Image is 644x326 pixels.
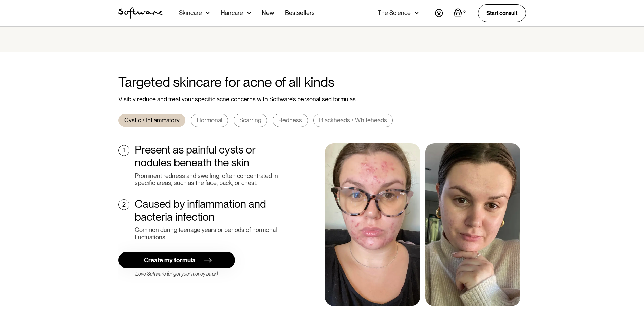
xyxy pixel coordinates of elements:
div: Skincare [179,9,202,16]
div: Present as painful cysts or nodules beneath the skin [135,143,285,169]
a: Start consult [478,4,526,22]
a: Create my formula [118,252,235,268]
div: Hormonal [197,117,222,124]
div: Love Software (or get your money back) [118,271,235,277]
a: home [118,7,163,19]
h2: Targeted skincare for acne of all kinds [118,74,526,90]
div: 2 [122,201,126,208]
div: Common during teenage years or periods of hormonal fluctuations. [135,226,285,241]
div: Create my formula [144,257,196,264]
div: Scarring [239,117,261,124]
img: Software Logo [118,7,163,19]
div: 1 [123,147,125,154]
div: Haircare [221,9,243,16]
div: The Science [378,9,411,16]
img: arrow down [247,9,251,16]
img: arrow down [415,9,419,16]
div: Prominent redness and swelling, often concentrated in specific areas, such as the face, back, or ... [135,172,285,187]
div: Redness [278,117,302,124]
div: 0 [462,8,467,15]
div: Visibly reduce and treat your specific acne concerns with Software’s personalised formulas. [118,96,526,103]
div: Cystic / Inflammatory [124,117,180,124]
img: arrow down [206,9,210,16]
img: Visibly reduce and treat your specific acne concerns with Software’s personalised formulas. [425,143,520,306]
div: Caused by inflammation and bacteria infection [135,198,285,224]
div: Blackheads / Whiteheads [319,117,387,124]
a: Open empty cart [454,8,467,18]
img: Visibly reduce and treat your specific acne concerns with Software’s personalised formulas. [325,143,420,306]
